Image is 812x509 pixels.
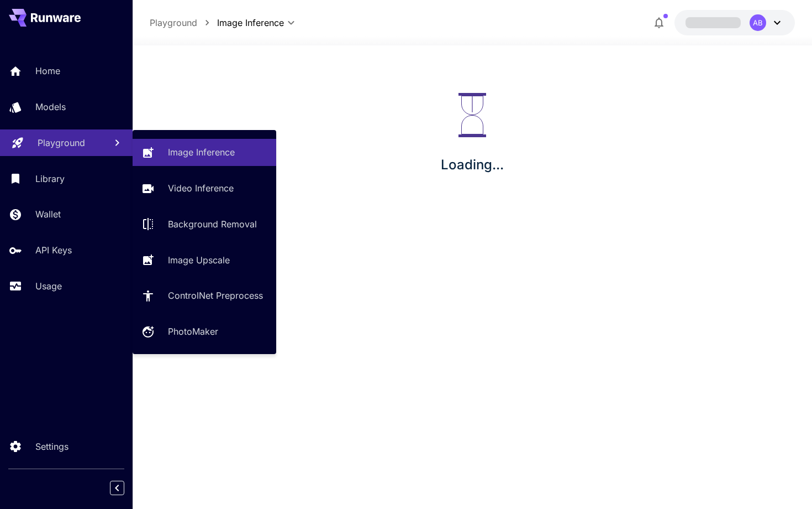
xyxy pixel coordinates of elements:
div: AB [750,14,766,31]
p: Usage [35,279,62,293]
p: ControlNet Preprocess [168,289,263,302]
a: Image Upscale [133,246,276,273]
p: Home [35,64,60,77]
a: Image Inference [133,139,276,166]
a: Video Inference [133,175,276,202]
p: Image Inference [168,146,235,159]
p: Loading... [441,155,504,175]
a: ControlNet Preprocess [133,282,276,309]
p: Wallet [35,207,61,221]
p: Image Upscale [168,253,230,267]
a: Background Removal [133,211,276,238]
p: Settings [35,440,68,453]
a: PhotoMaker [133,318,276,345]
p: PhotoMaker [168,325,218,338]
p: API Keys [35,243,72,257]
p: Video Inference [168,181,234,195]
p: Playground [150,16,197,29]
p: Models [35,100,66,113]
p: Background Removal [168,217,257,231]
p: Playground [38,136,85,149]
nav: breadcrumb [150,16,217,29]
span: Image Inference [217,16,284,29]
div: Collapse sidebar [118,478,133,498]
button: Collapse sidebar [110,481,124,495]
p: Library [35,172,65,185]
